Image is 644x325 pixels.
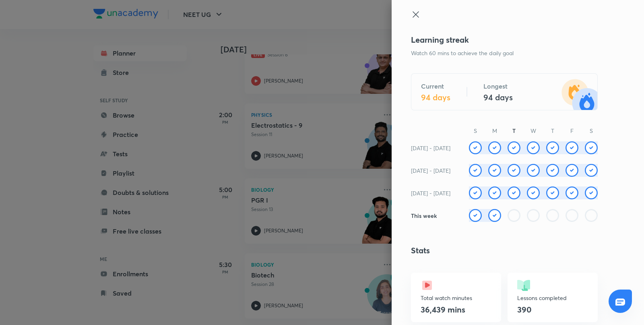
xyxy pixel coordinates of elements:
[469,126,482,135] p: S
[508,186,520,199] img: check rounded
[411,189,450,197] h6: [DATE] - [DATE]
[488,126,501,135] p: M
[585,164,598,177] img: check rounded
[508,126,520,135] h6: T
[585,126,598,135] p: S
[488,141,501,154] img: check rounded
[411,166,450,175] h6: [DATE] - [DATE]
[488,164,501,177] img: check rounded
[546,126,559,135] p: T
[527,186,540,199] img: check rounded
[483,81,513,91] h5: Longest
[546,141,559,154] img: check rounded
[483,93,513,102] h4: 94 days
[508,164,520,177] img: check rounded
[566,164,578,177] img: check rounded
[508,141,520,154] img: check rounded
[411,49,598,57] p: Watch 60 mins to achieve the daily goal
[566,141,578,154] img: check rounded
[469,141,482,154] img: check rounded
[469,186,482,199] img: check rounded
[546,164,559,177] img: check rounded
[527,126,540,135] p: W
[421,93,450,102] h4: 94 days
[411,211,437,220] h6: This week
[488,209,501,222] img: check rounded
[421,81,450,91] h5: Current
[527,141,540,154] img: check rounded
[469,209,482,222] img: check rounded
[411,244,598,257] h4: Stats
[517,294,588,302] p: Lessons completed
[421,304,465,315] h4: 36,439 mins
[585,186,598,199] img: check rounded
[488,186,501,199] img: check rounded
[411,34,598,46] h4: Learning streak
[421,294,491,302] p: Total watch minutes
[561,76,597,110] img: streak
[527,164,540,177] img: check rounded
[546,186,559,199] img: check rounded
[469,164,482,177] img: check rounded
[585,141,598,154] img: check rounded
[566,126,578,135] p: F
[411,144,450,152] h6: [DATE] - [DATE]
[566,186,578,199] img: check rounded
[517,304,532,315] h4: 390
